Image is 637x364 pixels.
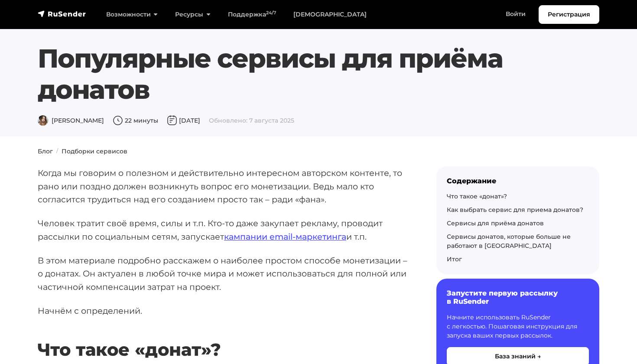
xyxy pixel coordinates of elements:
[209,117,294,124] span: Обновлено: 7 августа 2025
[266,10,276,16] sup: 24/7
[447,313,589,340] p: Начните использовать RuSender с легкостью. Пошаговая инструкция для запуска ваших первых рассылок.
[219,6,285,23] a: Поддержка24/7
[539,5,599,24] a: Регистрация
[166,6,219,23] a: Ресурсы
[447,255,462,263] a: Итог
[38,166,409,206] p: Когда мы говорим о полезном и действительно интересном авторском контенте, то рано или поздно дол...
[38,117,104,124] span: [PERSON_NAME]
[38,147,53,155] a: Блог
[447,219,544,227] a: Сервисы для приёма донатов
[113,117,158,124] span: 22 минуты
[32,147,604,156] nav: breadcrumb
[53,147,127,156] li: Подборки сервисов
[167,117,200,124] span: [DATE]
[38,254,409,294] p: В этом материале подробно расскажем о наиболее простом способе монетизации – о донатах. Он актуал...
[447,289,589,305] h6: Запустите первую рассылку в RuSender
[38,314,409,360] h2: Что такое «донат»?
[447,206,583,214] a: Как выбрать сервис для приема донатов?
[224,231,346,242] a: кампании email-маркетинга
[447,177,589,185] div: Содержание
[113,115,123,126] img: Время чтения
[38,10,86,18] img: RuSender
[167,115,177,126] img: Дата публикации
[285,6,375,23] a: [DEMOGRAPHIC_DATA]
[38,304,409,318] p: Начнём с определений.
[497,5,534,23] a: Войти
[97,6,166,23] a: Возможности
[447,233,571,250] a: Сервисы донатов, которые больше не работают в [GEOGRAPHIC_DATA]
[38,217,409,243] p: Человек тратит своё время, силы и т.п. Кто-то даже закупает рекламу, проводит рассылки по социаль...
[38,43,552,105] h1: Популярные сервисы для приёма донатов
[447,192,507,200] a: Что такое «донат»?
